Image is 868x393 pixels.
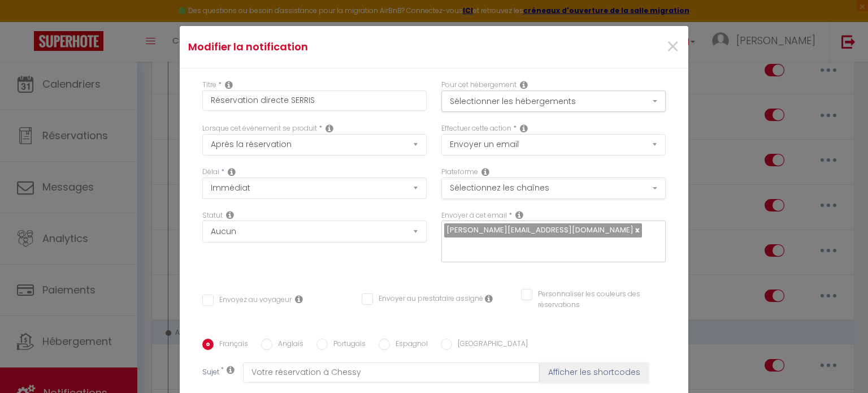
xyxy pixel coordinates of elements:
[295,295,303,304] i: Envoyer au voyageur
[485,294,493,303] i: Envoyer au prestataire si il est assigné
[441,210,507,221] label: Envoyer à cet email
[188,39,511,55] h4: Modifier la notification
[452,339,528,351] label: [GEOGRAPHIC_DATA]
[441,90,666,112] button: Sélectionner les hébergements
[441,80,517,90] label: Pour cet hébergement
[441,123,511,134] label: Effectuer cette action
[202,167,219,178] label: Délai
[226,210,234,219] i: Booking status
[520,124,528,133] i: Action Type
[272,339,303,351] label: Anglais
[441,178,666,199] button: Sélectionnez les chaînes
[227,365,235,374] i: Subject
[228,167,236,176] i: Action Time
[515,210,523,219] i: Recipient
[446,224,633,235] span: [PERSON_NAME][EMAIL_ADDRESS][DOMAIN_NAME]
[202,80,216,90] label: Titre
[390,339,428,351] label: Espagnol
[202,123,317,134] label: Lorsque cet événement se produit
[202,210,223,221] label: Statut
[214,339,248,351] label: Français
[9,5,43,38] button: Ouvrir le widget de chat LiveChat
[666,35,680,59] button: Close
[328,339,366,351] label: Portugais
[225,80,233,89] i: Title
[540,362,649,383] button: Afficher les shortcodes
[441,167,478,178] label: Plateforme
[202,367,219,379] label: Sujet
[520,80,528,89] i: This Rental
[481,167,489,176] i: Action Channel
[325,124,333,133] i: Event Occur
[666,30,680,64] span: ×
